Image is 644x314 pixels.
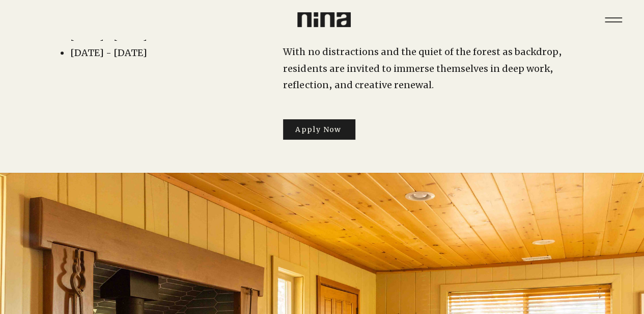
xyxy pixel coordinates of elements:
a: Apply Now [283,119,355,140]
nav: Site [598,4,629,35]
button: Menu [598,4,629,35]
img: Nina Logo CMYK_Charcoal.png [297,12,351,27]
span: [DATE] - [DATE] [70,31,147,42]
span: Apply Now [295,125,342,134]
span: [DATE] - [DATE] [70,47,147,59]
span: With no distractions and the quiet of the forest as backdrop, residents are invited to immerse th... [283,46,562,91]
